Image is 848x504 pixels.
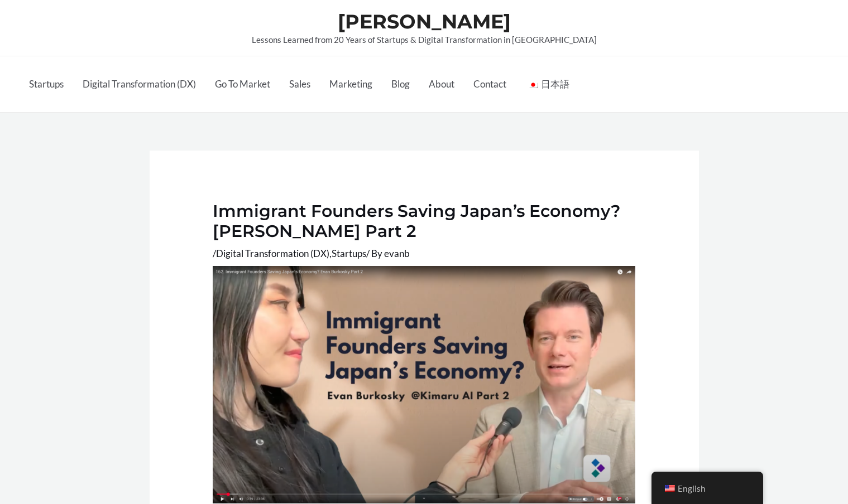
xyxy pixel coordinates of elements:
[216,248,329,259] a: Digital Transformation (DX)
[332,248,366,259] a: Startups
[213,247,635,261] div: / / By
[213,201,635,241] h1: Immigrant Founders Saving Japan’s Economy? [PERSON_NAME] Part 2
[73,56,205,112] a: Digital Transformation (DX)
[419,56,464,112] a: About
[384,248,410,259] a: evanb
[205,56,280,112] a: Go To Market
[516,56,579,112] a: ja日本語
[320,56,382,112] a: Marketing
[216,248,366,259] span: ,
[338,9,511,33] a: [PERSON_NAME]
[280,56,320,112] a: Sales
[541,78,569,90] span: 日本語
[20,56,579,112] nav: Primary Site Navigation
[382,56,419,112] a: Blog
[20,56,73,112] a: Startups
[528,81,538,88] img: 日本語
[252,33,597,46] p: Lessons Learned from 20 Years of Startups & Digital Transformation in [GEOGRAPHIC_DATA]
[464,56,516,112] a: Contact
